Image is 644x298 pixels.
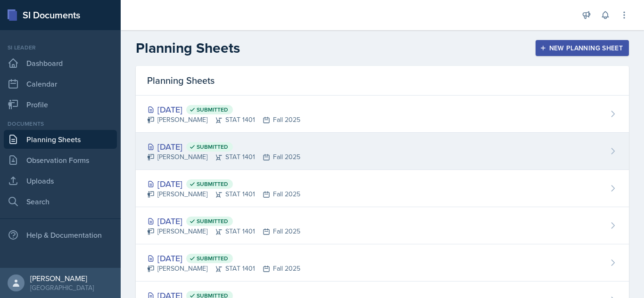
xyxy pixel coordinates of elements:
[197,106,228,113] span: Submitted
[4,151,117,169] a: Observation Forms
[136,244,629,282] a: [DATE] Submitted [PERSON_NAME]STAT 1401Fall 2025
[4,120,117,128] div: Documents
[136,207,629,244] a: [DATE] Submitted [PERSON_NAME]STAT 1401Fall 2025
[4,54,117,72] a: Dashboard
[147,215,300,227] div: [DATE]
[536,40,629,56] button: New Planning Sheet
[4,43,117,52] div: Si leader
[542,44,623,52] div: New Planning Sheet
[30,274,94,283] div: [PERSON_NAME]
[147,177,300,190] div: [DATE]
[197,255,228,262] span: Submitted
[4,192,117,211] a: Search
[136,133,629,170] a: [DATE] Submitted [PERSON_NAME]STAT 1401Fall 2025
[4,74,117,93] a: Calendar
[147,264,300,274] div: [PERSON_NAME] STAT 1401 Fall 2025
[197,143,228,151] span: Submitted
[147,140,300,153] div: [DATE]
[147,252,300,265] div: [DATE]
[147,152,300,162] div: [PERSON_NAME] STAT 1401 Fall 2025
[147,226,300,236] div: [PERSON_NAME] STAT 1401 Fall 2025
[4,95,117,114] a: Profile
[136,40,240,56] h2: Planning Sheets
[4,226,117,244] div: Help & Documentation
[4,171,117,190] a: Uploads
[4,130,117,149] a: Planning Sheets
[136,96,629,133] a: [DATE] Submitted [PERSON_NAME]STAT 1401Fall 2025
[136,170,629,207] a: [DATE] Submitted [PERSON_NAME]STAT 1401Fall 2025
[147,103,300,116] div: [DATE]
[30,283,94,292] div: [GEOGRAPHIC_DATA]
[147,189,300,199] div: [PERSON_NAME] STAT 1401 Fall 2025
[197,180,228,188] span: Submitted
[136,66,629,96] div: Planning Sheets
[197,217,228,225] span: Submitted
[147,115,300,125] div: [PERSON_NAME] STAT 1401 Fall 2025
